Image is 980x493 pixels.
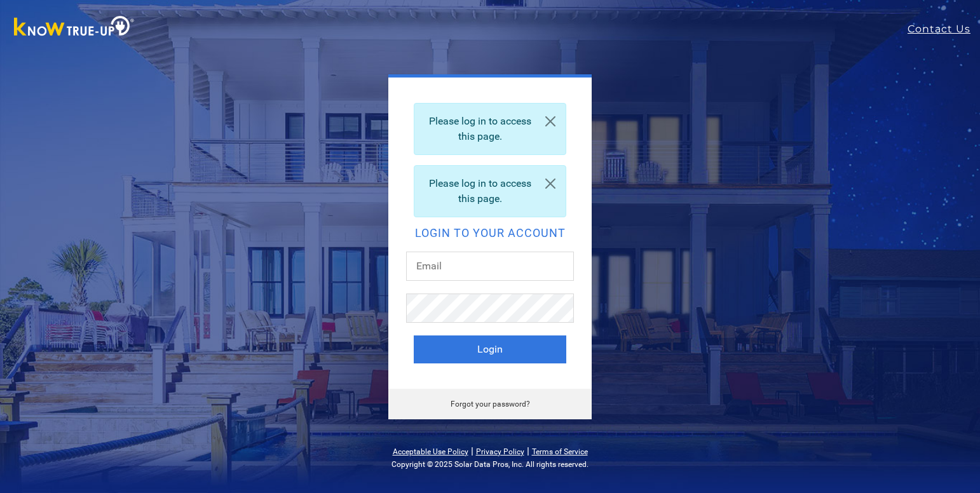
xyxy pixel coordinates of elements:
[8,13,141,42] img: Know True-Up
[451,400,530,409] a: Forgot your password?
[406,252,574,281] input: Email
[535,104,566,139] a: Close
[471,445,473,457] span: |
[535,166,566,201] a: Close
[414,165,566,217] div: Please log in to access this page.
[532,447,588,456] a: Terms of Service
[414,103,566,155] div: Please log in to access this page.
[414,227,566,239] h2: Login to your account
[476,447,524,456] a: Privacy Policy
[393,447,468,456] a: Acceptable Use Policy
[414,335,566,363] button: Login
[527,445,529,457] span: |
[908,22,980,37] a: Contact Us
